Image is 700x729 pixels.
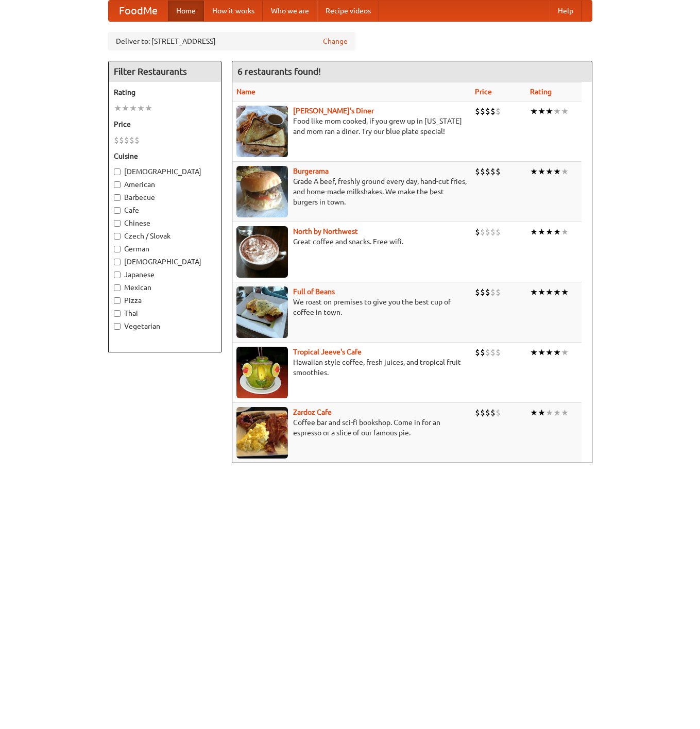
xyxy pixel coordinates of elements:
[496,407,501,418] li: $
[530,226,538,238] li: ★
[236,297,467,317] p: We roast on premises to give you the best cup of coffee in town.
[114,282,216,293] label: Mexican
[114,269,216,280] label: Japanese
[475,166,480,177] li: $
[480,286,485,298] li: $
[538,347,545,358] li: ★
[496,166,501,177] li: $
[114,179,216,190] label: American
[480,347,485,358] li: $
[561,106,569,117] li: ★
[530,106,538,117] li: ★
[480,226,485,238] li: $
[114,218,216,228] label: Chinese
[114,259,121,265] input: [DEMOGRAPHIC_DATA]
[480,407,485,418] li: $
[108,32,355,50] div: Deliver to: [STREET_ADDRESS]
[293,348,362,356] a: Tropical Jeeve's Cafe
[553,226,561,238] li: ★
[530,286,538,298] li: ★
[485,166,490,177] li: $
[490,347,496,358] li: $
[236,357,467,378] p: Hawaiian style coffee, fresh juices, and tropical fruit smoothies.
[114,323,121,330] input: Vegetarian
[538,226,545,238] li: ★
[485,106,490,117] li: $
[134,134,140,146] li: $
[485,347,490,358] li: $
[545,166,553,177] li: ★
[480,166,485,177] li: $
[114,233,121,240] input: Czech / Slovak
[114,284,121,291] input: Mexican
[236,347,288,398] img: jeeves.jpg
[490,106,496,117] li: $
[109,61,221,82] h4: Filter Restaurants
[496,226,501,238] li: $
[236,116,467,137] p: Food like mom cooked, if you grew up in [US_STATE] and mom ran a diner. Try our blue plate special!
[137,103,145,114] li: ★
[236,166,288,217] img: burgerama.jpg
[114,297,121,304] input: Pizza
[114,194,121,201] input: Barbecue
[475,347,480,358] li: $
[475,226,480,238] li: $
[545,347,553,358] li: ★
[129,134,134,146] li: $
[293,107,374,115] a: [PERSON_NAME]'s Diner
[475,88,492,96] a: Price
[114,246,121,252] input: German
[114,134,119,146] li: $
[114,310,121,317] input: Thai
[496,106,501,117] li: $
[530,166,538,177] li: ★
[538,286,545,298] li: ★
[204,1,263,21] a: How it works
[496,286,501,298] li: $
[530,347,538,358] li: ★
[114,272,121,278] input: Japanese
[475,286,480,298] li: $
[114,308,216,318] label: Thai
[114,168,121,175] input: [DEMOGRAPHIC_DATA]
[323,36,348,46] a: Change
[114,103,122,114] li: ★
[545,286,553,298] li: ★
[114,192,216,202] label: Barbecue
[553,286,561,298] li: ★
[145,103,152,114] li: ★
[109,1,168,21] a: FoodMe
[236,106,288,157] img: sallys.jpg
[545,106,553,117] li: ★
[114,119,216,129] h5: Price
[475,407,480,418] li: $
[114,207,121,214] input: Cafe
[237,66,321,76] ng-pluralize: 6 restaurants found!
[553,106,561,117] li: ★
[485,286,490,298] li: $
[538,407,545,418] li: ★
[475,106,480,117] li: $
[485,226,490,238] li: $
[317,1,379,21] a: Recipe videos
[553,347,561,358] li: ★
[545,226,553,238] li: ★
[561,166,569,177] li: ★
[114,231,216,241] label: Czech / Slovak
[114,295,216,306] label: Pizza
[561,407,569,418] li: ★
[530,88,552,96] a: Rating
[293,287,335,296] a: Full of Beans
[114,244,216,254] label: German
[236,88,255,96] a: Name
[236,286,288,338] img: beans.jpg
[490,407,496,418] li: $
[561,286,569,298] li: ★
[550,1,582,21] a: Help
[293,167,329,175] a: Burgerama
[114,87,216,97] h5: Rating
